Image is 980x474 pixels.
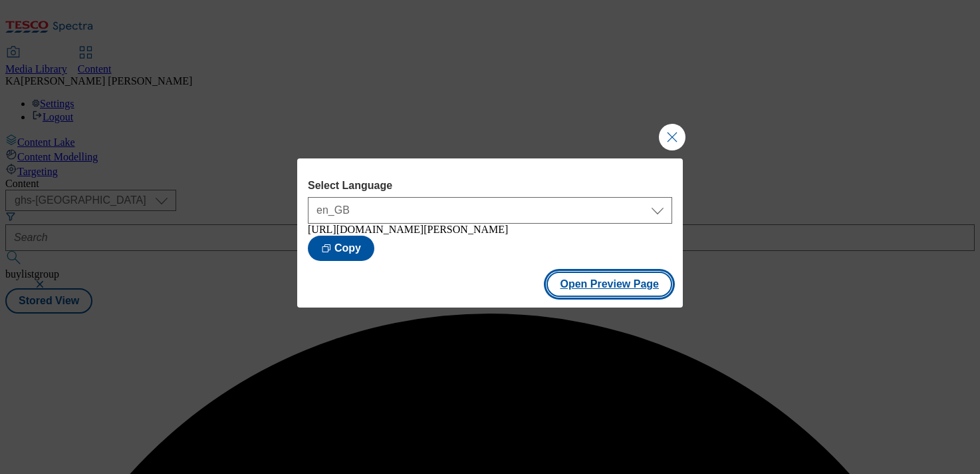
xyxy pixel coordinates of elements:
[308,236,374,261] button: Copy
[297,158,683,308] div: Modal
[659,124,685,150] button: Close Modal
[308,180,672,192] label: Select Language
[547,272,672,297] button: Open Preview Page
[308,224,672,236] div: [URL][DOMAIN_NAME][PERSON_NAME]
